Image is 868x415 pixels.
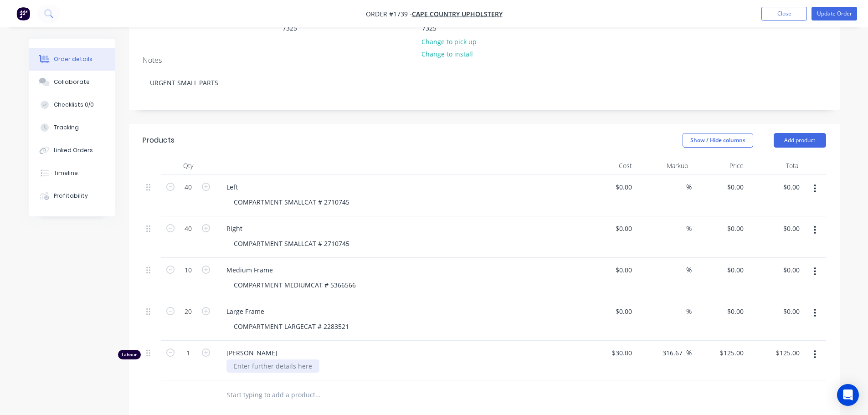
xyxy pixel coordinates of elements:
div: Order details [54,55,92,63]
button: Show / Hide columns [683,133,753,148]
div: Tracking [54,123,79,132]
button: Collaborate [29,71,115,93]
div: Markup [636,157,692,175]
img: Factory [16,7,30,20]
div: Total [747,157,803,175]
div: COMPARTMENT LARGECAT # 2283521 [226,320,356,333]
div: Profitability [54,192,88,200]
a: Cape Country Upholstery [412,10,503,18]
button: Close [761,7,807,20]
button: Tracking [29,116,115,139]
button: Change to install [416,48,478,60]
button: Checklists 0/0 [29,93,115,116]
div: URGENT SMALL PARTS [143,69,826,97]
div: COMPARTMENT SMALLCAT # 2710745 [226,237,357,250]
button: Update Order [812,7,857,20]
span: % [686,182,692,192]
button: Linked Orders [29,139,115,162]
span: % [686,223,692,234]
div: Timeline [54,169,78,177]
button: Profitability [29,184,115,207]
div: Cost [580,157,636,175]
button: Order details [29,48,115,71]
div: Qty [161,157,216,175]
span: [PERSON_NAME] [226,348,576,358]
span: Order #1739 - [366,10,412,18]
button: Timeline [29,162,115,184]
div: Checklists 0/0 [54,101,94,109]
div: Left [219,180,245,194]
span: % [686,306,692,317]
div: Right [219,222,250,235]
button: Add product [774,133,826,148]
div: Linked Orders [54,146,93,154]
span: % [686,265,692,275]
div: Open Intercom Messenger [837,384,859,406]
button: Change to pick up [416,35,481,47]
div: COMPARTMENT SMALLCAT # 2710745 [226,195,357,209]
div: Labour [118,350,141,359]
input: Start typing to add a product... [226,386,409,404]
span: % [686,348,692,358]
div: Large Frame [219,305,272,318]
div: Price [692,157,748,175]
div: Products [143,135,175,146]
div: Notes [143,56,826,65]
div: COMPARTMENT MEDIUMCAT # 5366566 [226,278,363,292]
div: Collaborate [54,78,90,86]
div: Medium Frame [219,263,280,277]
